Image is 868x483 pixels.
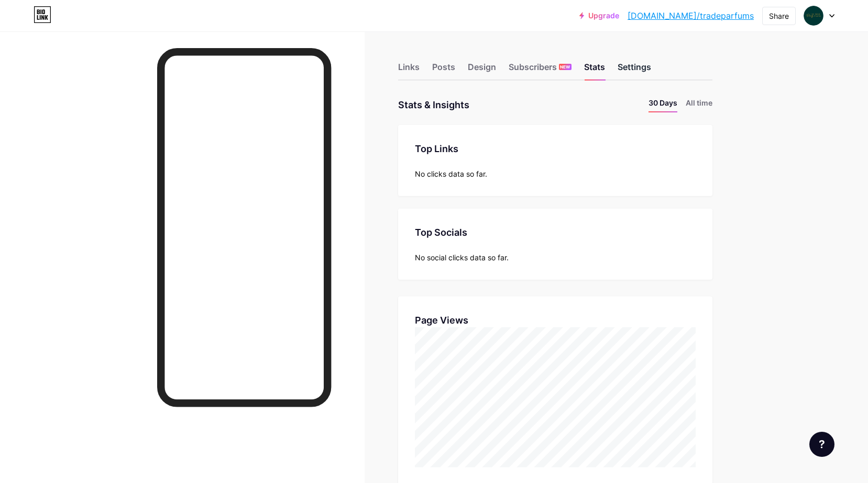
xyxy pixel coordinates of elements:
li: 30 Days [649,97,677,112]
div: Subscribers [509,61,572,79]
div: Top Socials [415,225,696,239]
div: Stats [584,61,605,79]
a: Upgrade [579,11,619,20]
img: tradeparfums [804,6,823,26]
div: Stats & Insights [398,97,469,112]
div: Design [468,61,496,79]
div: Posts [432,61,455,79]
div: Settings [618,61,651,79]
div: Page Views [415,313,696,327]
div: Share [769,10,789,21]
div: No social clicks data so far. [415,252,696,263]
a: [DOMAIN_NAME]/tradeparfums [628,9,754,22]
span: NEW [560,64,570,70]
li: All time [686,97,712,112]
div: No clicks data so far. [415,168,696,179]
div: Top Links [415,142,696,156]
div: Links [398,61,420,79]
